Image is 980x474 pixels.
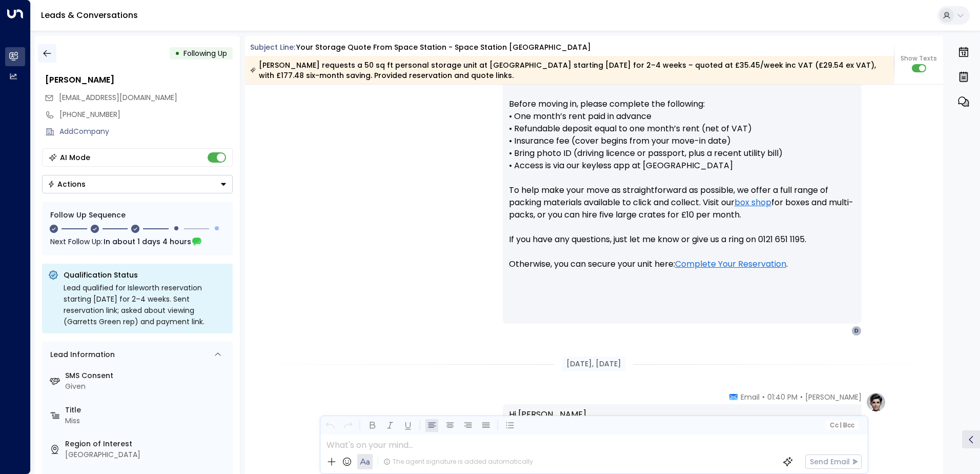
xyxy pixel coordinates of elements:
[65,381,229,392] div: Given
[42,175,233,193] div: Button group with a nested menu
[741,392,760,402] span: Email
[65,416,229,426] div: Miss
[825,421,858,430] button: Cc|Bcc
[64,282,227,327] div: Lead qualified for Isleworth reservation starting [DATE] for 2–4 weeks. Sent reservation link; as...
[50,210,224,221] div: Follow Up Sequence
[50,236,224,247] div: Next Follow Up:
[65,439,229,449] label: Region of Interest
[59,109,233,120] div: [PHONE_NUMBER]
[840,422,842,429] span: |
[866,392,886,412] img: profile-logo.png
[562,357,625,371] div: [DATE], [DATE]
[762,392,765,402] span: •
[323,419,336,432] button: Undo
[383,457,533,466] div: The agent signature is added automatically
[901,54,937,63] span: Show Texts
[60,152,90,163] div: AI Mode
[47,349,115,360] div: Lead Information
[341,419,354,432] button: Redo
[675,258,786,270] a: Complete Your Reservation
[829,422,854,429] span: Cc Bcc
[183,48,227,58] span: Following Up
[59,92,177,103] span: devanship2631@gmail.com
[65,370,229,381] label: SMS Consent
[59,92,177,103] span: [EMAIL_ADDRESS][DOMAIN_NAME]
[64,270,227,280] p: Qualification Status
[767,392,798,402] span: 01:40 PM
[296,42,591,53] div: Your storage quote from Space Station - Space Station [GEOGRAPHIC_DATA]
[65,449,229,460] div: [GEOGRAPHIC_DATA]
[734,196,771,209] a: box shop
[250,42,295,52] span: Subject Line:
[48,180,86,189] div: Actions
[851,326,862,336] div: D
[45,74,233,86] div: [PERSON_NAME]
[175,44,180,63] div: •
[800,392,803,402] span: •
[42,175,233,193] button: Actions
[805,392,862,402] span: [PERSON_NAME]
[65,405,229,416] label: Title
[41,9,138,21] a: Leads & Conversations
[59,126,233,137] div: AddCompany
[104,236,191,247] span: In about 1 days 4 hours
[250,60,888,81] div: [PERSON_NAME] requests a 50 sq ft personal storage unit at [GEOGRAPHIC_DATA] starting [DATE] for ...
